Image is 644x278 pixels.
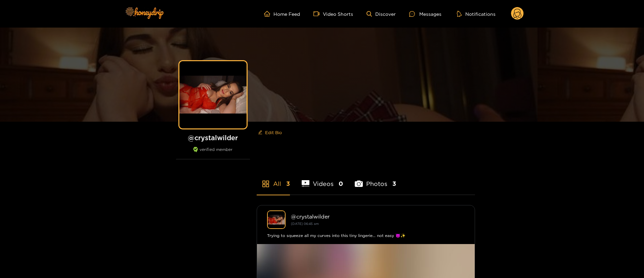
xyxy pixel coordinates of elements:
li: Videos [302,164,343,195]
button: editEdit Bio [257,127,283,138]
li: Photos [355,164,396,195]
div: @ crystalwilder [291,213,465,220]
span: edit [258,130,262,135]
span: Edit Bio [265,129,282,136]
span: 3 [286,180,290,188]
span: appstore [262,180,270,188]
li: All [257,164,290,195]
a: Video Shorts [313,11,353,17]
small: [DATE] 06:45 am [291,222,319,226]
span: home [264,11,273,17]
a: Discover [367,11,396,17]
span: 3 [392,180,396,188]
img: crystalwilder [267,210,286,229]
div: verified member [176,147,250,159]
button: Notifications [455,10,498,17]
div: Trying to squeeze all my curves into this tiny lingerie… not easy 😈✨ [267,232,465,239]
span: video-camera [313,11,323,17]
a: Home Feed [264,11,300,17]
div: Messages [409,10,441,18]
h1: @ crystalwilder [176,133,250,142]
span: 0 [339,180,343,188]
